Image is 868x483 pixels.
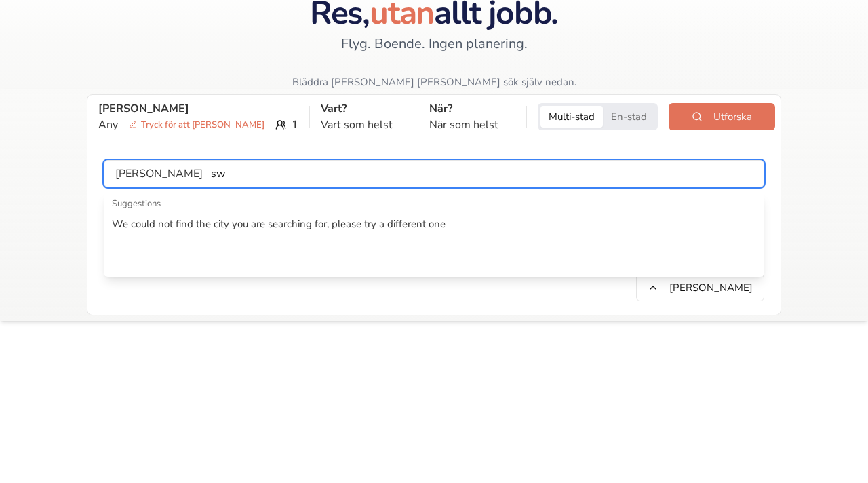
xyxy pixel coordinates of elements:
[603,106,655,128] button: Single-city
[106,195,762,212] p: Suggestions
[429,117,515,133] p: När som helst
[636,274,764,301] button: [PERSON_NAME]
[321,100,407,117] p: Vart?
[540,106,603,128] button: Multi-city
[538,103,658,130] div: Trip style
[321,117,407,133] p: Vart som helst
[292,75,576,89] span: Bläddra [PERSON_NAME] [PERSON_NAME] sök själv nedan.
[98,117,270,133] p: Any
[669,103,775,130] button: Utforska
[429,100,515,117] p: När?
[106,212,762,236] p: We could not find the city you are searching for, please try a different one
[98,100,298,117] p: [PERSON_NAME]
[341,35,528,54] span: Flyg. Boende. Ingen planering.
[115,166,203,182] p: [PERSON_NAME]
[203,160,764,187] input: e.g London
[98,117,298,133] div: 1
[123,118,270,132] span: Tryck för att [PERSON_NAME]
